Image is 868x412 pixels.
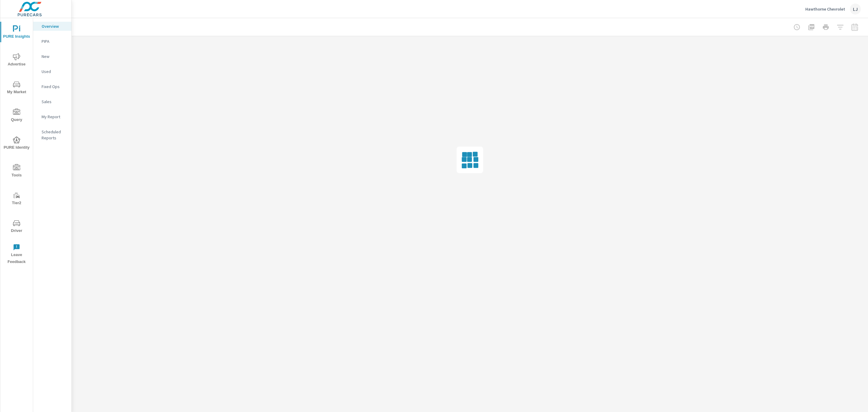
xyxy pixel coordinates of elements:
p: New [42,53,67,59]
span: Advertise [2,53,31,68]
span: My Market [2,81,31,96]
div: LJ [850,4,861,14]
span: PURE Identity [2,136,31,151]
p: My Report [42,114,67,120]
span: Tier2 [2,192,31,207]
span: Tools [2,164,31,179]
span: Driver [2,220,31,234]
div: Used [33,67,71,76]
p: Overview [42,23,67,29]
p: Sales [42,99,67,105]
p: Hawthorne Chevrolet [805,6,845,12]
div: nav menu [0,18,33,268]
div: My Report [33,112,71,121]
p: Used [42,68,67,74]
div: Fixed Ops [33,82,71,91]
div: Scheduled Reports [33,127,71,142]
div: New [33,52,71,61]
span: Query [2,109,31,123]
span: Leave Feedback [2,244,31,265]
span: PURE Insights [2,25,31,40]
p: Scheduled Reports [42,129,67,141]
div: Overview [33,22,71,31]
div: PIPA [33,37,71,46]
div: Sales [33,97,71,106]
p: Fixed Ops [42,84,67,90]
p: PIPA [42,38,67,44]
